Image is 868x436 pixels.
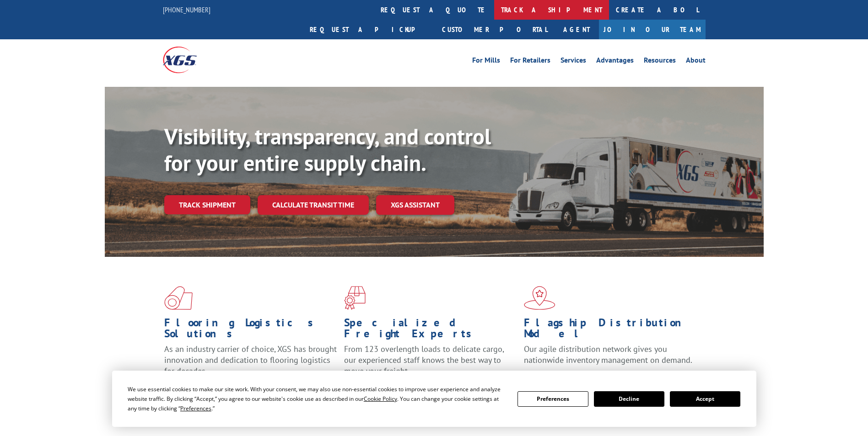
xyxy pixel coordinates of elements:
button: Preferences [518,391,588,407]
img: xgs-icon-focused-on-flooring-red [344,286,366,310]
h1: Flagship Distribution Model [524,317,697,344]
a: XGS ASSISTANT [376,195,454,215]
div: We use essential cookies to make our site work. With your consent, we may also use non-essential ... [128,384,507,413]
span: As an industry carrier of choice, XGS has brought innovation and dedication to flooring logistics... [164,344,337,376]
a: Request a pickup [303,20,435,39]
b: Visibility, transparency, and control for your entire supply chain. [164,122,491,177]
h1: Specialized Freight Experts [344,317,517,344]
a: Agent [554,20,599,39]
img: xgs-icon-flagship-distribution-model-red [524,286,555,310]
a: Track shipment [164,195,250,214]
button: Accept [670,391,740,407]
h1: Flooring Logistics Solutions [164,317,337,344]
span: Cookie Policy [364,395,397,403]
a: Services [561,57,586,67]
a: Customer Portal [435,20,554,39]
button: Decline [594,391,664,407]
span: Preferences [180,404,211,412]
a: Calculate transit time [258,195,369,215]
a: Resources [644,57,676,67]
div: Cookie Consent Prompt [112,371,756,427]
a: For Retailers [510,57,550,67]
a: For Mills [472,57,500,67]
a: Advantages [596,57,634,67]
span: Our agile distribution network gives you nationwide inventory management on demand. [524,344,692,365]
a: Join Our Team [599,20,706,39]
img: xgs-icon-total-supply-chain-intelligence-red [164,286,193,310]
a: [PHONE_NUMBER] [163,5,210,14]
a: About [686,57,706,67]
p: From 123 overlength loads to delicate cargo, our experienced staff knows the best way to move you... [344,344,517,384]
